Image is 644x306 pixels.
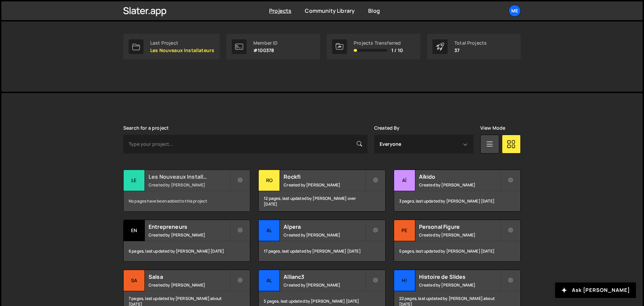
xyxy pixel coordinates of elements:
p: 37 [454,48,487,53]
a: En Entrepreneurs Created by [PERSON_NAME] 6 pages, last updated by [PERSON_NAME] [DATE] [123,220,250,262]
small: Created by [PERSON_NAME] [419,232,500,238]
label: Created By [374,125,400,131]
div: No pages have been added to this project [124,191,250,211]
div: Sa [124,270,145,291]
div: Pe [394,220,415,241]
small: Created by [PERSON_NAME] [149,282,230,288]
p: #100378 [253,48,278,53]
div: 12 pages, last updated by [PERSON_NAME] over [DATE] [259,191,385,211]
h2: Les Nouveaux Installateurs [149,173,230,180]
div: Projects Transferred [354,40,403,46]
input: Type your project... [123,135,367,154]
div: 6 pages, last updated by [PERSON_NAME] [DATE] [124,241,250,261]
small: Created by [PERSON_NAME] [284,232,365,238]
a: Ro Rockfi Created by [PERSON_NAME] 12 pages, last updated by [PERSON_NAME] over [DATE] [258,170,385,212]
h2: Aïkido [419,173,500,180]
label: View Mode [480,125,505,131]
div: Total Projects [454,40,487,46]
small: Created by [PERSON_NAME] [419,182,500,188]
a: Le Les Nouveaux Installateurs Created by [PERSON_NAME] No pages have been added to this project [123,170,250,212]
div: En [124,220,145,241]
div: 17 pages, last updated by [PERSON_NAME] [DATE] [259,241,385,261]
small: Created by [PERSON_NAME] [284,282,365,288]
div: Aï [394,170,415,191]
h2: Salsa [149,273,230,280]
div: Hi [394,270,415,291]
div: Last Project [150,40,214,46]
p: Les Nouveaux Installateurs [150,48,214,53]
a: Aï Aïkido Created by [PERSON_NAME] 3 pages, last updated by [PERSON_NAME] [DATE] [394,170,521,212]
label: Search for a project [123,125,169,131]
h2: Personal Figure [419,223,500,230]
small: Created by [PERSON_NAME] [149,232,230,238]
a: Community Library [305,7,355,14]
div: Member ID [253,40,278,46]
a: Pe Personal Figure Created by [PERSON_NAME] 5 pages, last updated by [PERSON_NAME] [DATE] [394,220,521,262]
div: 3 pages, last updated by [PERSON_NAME] [DATE] [394,191,520,211]
a: Al Alpera Created by [PERSON_NAME] 17 pages, last updated by [PERSON_NAME] [DATE] [258,220,385,262]
div: Al [259,220,280,241]
h2: Entrepreneurs [149,223,230,230]
h2: Allianc3 [284,273,365,280]
div: Al [259,270,280,291]
a: Me [509,5,521,17]
h2: Rockfi [284,173,365,180]
div: Ro [259,170,280,191]
h2: Histoire de Slides [419,273,500,280]
a: Projects [269,7,291,14]
small: Created by [PERSON_NAME] [284,182,365,188]
small: Created by [PERSON_NAME] [419,282,500,288]
a: Last Project Les Nouveaux Installateurs [123,34,220,59]
span: 1 / 10 [391,48,403,53]
button: Ask [PERSON_NAME] [555,282,636,298]
div: 5 pages, last updated by [PERSON_NAME] [DATE] [394,241,520,261]
a: Blog [368,7,380,14]
h2: Alpera [284,223,365,230]
div: Le [124,170,145,191]
small: Created by [PERSON_NAME] [149,182,230,188]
